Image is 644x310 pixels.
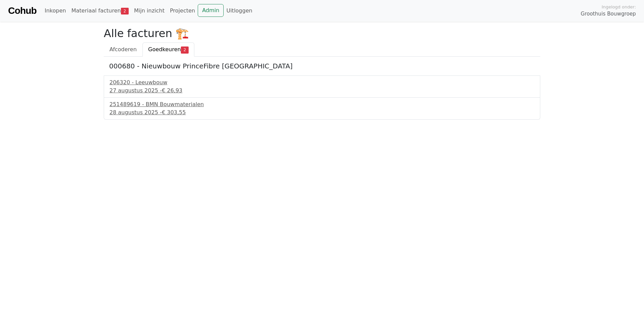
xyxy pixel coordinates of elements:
a: Materiaal facturen2 [69,4,131,18]
a: Mijn inzicht [131,4,167,18]
div: 27 augustus 2025 - [109,87,535,95]
div: 251489619 - BMN Bouwmaterialen [109,100,535,108]
a: Projecten [167,4,198,18]
span: € 303,55 [162,109,186,116]
a: Afcoderen [104,42,142,57]
span: Ingelogd onder: [602,4,636,10]
div: 28 augustus 2025 - [109,108,535,117]
a: Goedkeuren2 [142,42,194,57]
span: 2 [181,46,189,53]
span: € 26,93 [162,87,182,94]
span: 2 [121,8,129,14]
a: Inkopen [42,4,68,18]
a: 206320 - Leeuwbouw27 augustus 2025 -€ 26,93 [109,79,535,95]
span: Afcoderen [109,46,137,53]
div: 206320 - Leeuwbouw [109,79,535,87]
span: Groothuis Bouwgroep [581,10,636,18]
span: Goedkeuren [148,46,181,53]
a: Cohub [8,3,36,19]
a: Admin [198,4,224,17]
h5: 000680 - Nieuwbouw PrinceFibre [GEOGRAPHIC_DATA] [109,62,535,70]
a: 251489619 - BMN Bouwmaterialen28 augustus 2025 -€ 303,55 [109,100,535,117]
a: Uitloggen [224,4,255,18]
h2: Alle facturen 🏗️ [104,27,540,40]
